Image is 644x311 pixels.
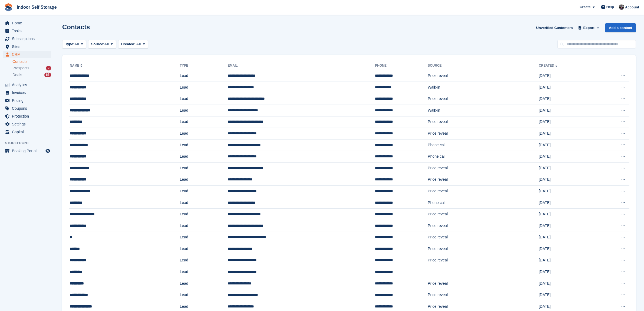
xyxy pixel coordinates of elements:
td: Lead [180,289,228,301]
span: Subscriptions [12,35,44,43]
td: Price reveal [428,220,539,232]
td: [DATE] [539,151,596,163]
a: Deals 66 [12,72,51,78]
a: Indoor Self Storage [15,3,59,12]
span: Prospects [12,66,29,71]
a: menu [3,128,51,136]
a: Unverified Customers [534,23,575,32]
span: Create [580,4,590,10]
td: Lead [180,243,228,255]
td: Price reveal [428,116,539,128]
span: All [74,41,79,47]
span: Settings [12,120,44,128]
a: menu [3,27,51,35]
span: Source: [91,41,104,47]
span: Analytics [12,81,44,89]
span: Capital [12,128,44,136]
a: menu [3,19,51,27]
th: Type [180,61,228,70]
td: [DATE] [539,243,596,255]
td: [DATE] [539,128,596,140]
td: Lead [180,151,228,163]
td: Lead [180,70,228,82]
a: Add a contact [605,23,636,32]
td: Price reveal [428,289,539,301]
a: menu [3,35,51,43]
td: Lead [180,93,228,105]
td: Lead [180,162,228,174]
button: Created: All [118,40,148,49]
td: [DATE] [539,220,596,232]
td: [DATE] [539,174,596,186]
td: Price reveal [428,232,539,243]
span: Deals [12,72,22,77]
td: [DATE] [539,209,596,220]
td: Lead [180,220,228,232]
a: menu [3,105,51,112]
a: Prospects 2 [12,65,51,71]
span: Sites [12,43,44,50]
button: Type: All [62,40,86,49]
a: menu [3,112,51,120]
button: Export [577,23,601,32]
span: Tasks [12,27,44,35]
a: menu [3,43,51,50]
td: Price reveal [428,128,539,140]
td: [DATE] [539,162,596,174]
button: Source: All [88,40,116,49]
td: Lead [180,209,228,220]
h1: Contacts [62,23,90,31]
img: Sandra Pomeroy [619,4,624,10]
td: Walk-in [428,82,539,93]
a: menu [3,89,51,96]
span: Home [12,19,44,27]
td: Lead [180,266,228,278]
td: Price reveal [428,243,539,255]
a: menu [3,120,51,128]
td: Lead [180,82,228,93]
td: Price reveal [428,186,539,197]
a: menu [3,147,51,155]
td: Lead [180,186,228,197]
div: 66 [44,73,51,77]
a: menu [3,81,51,89]
td: Phone call [428,151,539,163]
a: Preview store [45,148,51,154]
td: [DATE] [539,266,596,278]
td: [DATE] [539,255,596,266]
span: Storefront [5,140,54,146]
th: Phone [375,61,428,70]
td: [DATE] [539,116,596,128]
span: Booking Portal [12,147,44,155]
td: Phone call [428,139,539,151]
img: stora-icon-8386f47178a22dfd0bd8f6a31ec36ba5ce8667c1dd55bd0f319d3a0aa187defe.svg [4,3,12,11]
td: Lead [180,116,228,128]
span: Invoices [12,89,44,96]
td: Price reveal [428,255,539,266]
td: [DATE] [539,93,596,105]
td: Lead [180,139,228,151]
td: [DATE] [539,278,596,289]
td: [DATE] [539,197,596,209]
span: All [136,42,141,46]
td: Lead [180,232,228,243]
span: Protection [12,112,44,120]
span: CRM [12,51,44,58]
span: Account [625,5,639,10]
td: Price reveal [428,174,539,186]
td: [DATE] [539,70,596,82]
td: [DATE] [539,289,596,301]
span: Help [606,4,614,10]
a: menu [3,51,51,58]
td: Price reveal [428,70,539,82]
td: Phone call [428,197,539,209]
td: Price reveal [428,278,539,289]
td: Price reveal [428,209,539,220]
span: Pricing [12,97,44,104]
a: Contacts [12,59,51,64]
a: menu [3,97,51,104]
a: Created [539,64,559,67]
th: Source [428,61,539,70]
td: [DATE] [539,139,596,151]
span: Created: [121,42,136,46]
